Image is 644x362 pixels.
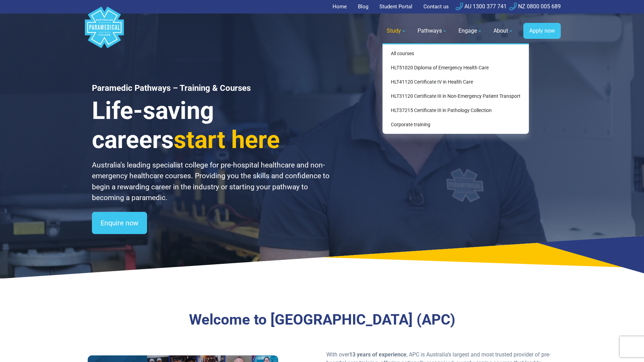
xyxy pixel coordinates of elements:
[123,311,521,329] h3: Welcome to [GEOGRAPHIC_DATA] (APC)
[385,118,526,131] a: Corporate training
[92,212,147,234] a: Enquire now
[456,3,507,10] a: AU 1300 377 741
[174,126,280,154] span: start here
[92,96,330,154] h3: Life-saving careers
[509,3,561,10] a: NZ 0800 005 689
[92,160,330,204] p: Australia’s leading specialist college for pre-hospital healthcare and non-emergency healthcare c...
[385,61,526,74] a: HLT51020 Diploma of Emergency Health Care
[413,21,452,41] a: Pathways
[454,21,487,41] a: Engage
[523,23,561,39] a: Apply now
[385,90,526,103] a: HLT31120 Certificate III in Non-Emergency Patient Transport
[92,83,330,93] h1: Paramedic Pathways – Training & Courses
[385,47,526,60] a: All courses
[489,21,518,41] a: About
[349,351,406,358] strong: 13 years of experience
[385,76,526,88] a: HLT41120 Certificate IV in Health Care
[385,104,526,117] a: HLT37215 Certificate III in Pathology Collection
[383,43,529,134] div: Study
[383,21,411,41] a: Study
[84,14,125,49] a: Australian Paramedical College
